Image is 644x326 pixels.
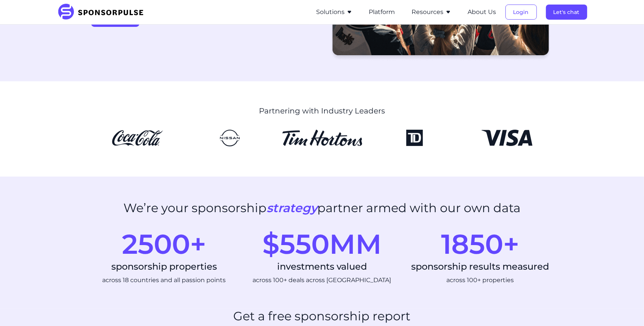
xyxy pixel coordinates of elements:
[369,9,395,16] a: Platform
[606,290,644,326] iframe: Chat Widget
[468,9,496,16] a: About Us
[97,130,178,146] img: CocaCola
[249,261,395,273] div: investments valued
[91,230,237,258] div: 2500+
[249,276,395,285] div: across 100+ deals across [GEOGRAPHIC_DATA]
[546,5,587,20] button: Let's chat
[467,130,547,146] img: Visa
[468,8,496,17] button: About Us
[407,261,553,273] div: sponsorship results measured
[546,9,587,16] a: Let's chat
[267,200,317,215] i: strategy
[407,276,553,285] div: across 100+ properties
[282,130,362,146] img: Tim Hortons
[407,230,553,258] div: 1850+
[249,230,395,258] div: $550MM
[369,8,395,17] button: Platform
[91,261,237,273] div: sponsorship properties
[412,8,451,17] button: Resources
[190,130,270,146] img: Nissan
[57,4,149,20] img: SponsorPulse
[505,5,537,20] button: Login
[149,106,495,116] p: Partnering with Industry Leaders
[317,8,352,17] button: Solutions
[505,9,537,16] a: Login
[91,276,237,285] div: across 18 countries and all passion points
[374,130,455,146] img: TD
[123,201,521,215] h2: We’re your sponsorship partner armed with our own data
[234,309,411,323] h2: Get a free sponsorship report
